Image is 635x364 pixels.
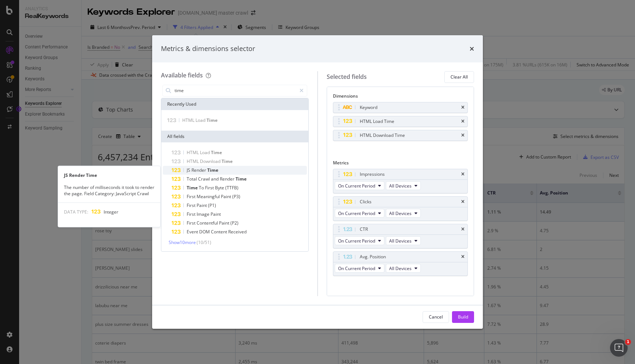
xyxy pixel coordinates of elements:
[360,171,385,178] div: Impressions
[187,158,200,164] span: HTML
[58,184,160,197] div: The number of milliseconds it took to render the page. Field Category: JavaScript Crawl
[199,185,205,191] span: To
[429,314,443,320] div: Cancel
[333,130,468,141] div: HTML Download Timetimes
[182,117,195,123] span: HTML
[333,160,468,169] div: Metrics
[625,339,631,345] span: 1
[152,35,483,329] div: modal
[461,227,464,232] div: times
[335,209,384,218] button: On Current Period
[228,229,247,235] span: Received
[208,202,216,208] span: (P1)
[215,185,225,191] span: Byte
[221,193,232,200] span: Paint
[333,116,468,127] div: HTML Load Timetimes
[205,185,215,191] span: First
[232,193,240,200] span: (P3)
[335,181,384,190] button: On Current Period
[335,264,384,273] button: On Current Period
[161,71,203,79] div: Available fields
[360,118,394,125] div: HTML Load Time
[360,104,377,111] div: Keyword
[187,185,199,191] span: Time
[338,265,375,272] span: On Current Period
[207,167,218,173] span: Time
[211,176,220,182] span: and
[423,311,449,323] button: Cancel
[444,71,474,83] button: Clear All
[197,239,211,245] span: ( 10 / 51 )
[187,176,198,182] span: Total
[610,339,628,357] iframe: Intercom live chat
[197,202,208,208] span: Paint
[161,98,308,110] div: Recently Used
[327,73,367,81] div: Selected fields
[207,117,218,123] span: Time
[187,149,200,156] span: HTML
[360,253,386,261] div: Avg. Position
[199,229,211,235] span: DOM
[222,158,233,164] span: Time
[451,74,468,80] div: Clear All
[458,314,468,320] div: Build
[174,85,296,96] input: Search by field name
[338,210,375,216] span: On Current Period
[389,238,412,244] span: All Devices
[211,211,221,217] span: Paint
[333,102,468,113] div: Keywordtimes
[360,198,372,205] div: Clicks
[200,158,222,164] span: Download
[197,193,221,200] span: Meaningful
[389,210,412,216] span: All Devices
[187,202,197,208] span: First
[338,183,375,189] span: On Current Period
[389,183,412,189] span: All Devices
[187,211,197,217] span: First
[195,117,207,123] span: Load
[386,181,421,190] button: All Devices
[333,224,468,248] div: CTRtimesOn Current PeriodAll Devices
[236,176,247,182] span: Time
[220,176,236,182] span: Render
[225,185,238,191] span: (TTFB)
[333,196,468,221] div: ClickstimesOn Current PeriodAll Devices
[461,172,464,176] div: times
[386,209,421,218] button: All Devices
[211,149,222,156] span: Time
[169,239,196,245] span: Show 10 more
[187,220,197,226] span: First
[197,211,211,217] span: Image
[187,167,191,173] span: JS
[333,169,468,193] div: ImpressionstimesOn Current PeriodAll Devices
[333,251,468,276] div: Avg. PositiontimesOn Current PeriodAll Devices
[360,132,405,139] div: HTML Download Time
[219,220,230,226] span: Paint
[386,236,421,245] button: All Devices
[461,119,464,124] div: times
[200,149,211,156] span: Load
[161,44,255,54] div: Metrics & dimensions selector
[161,131,308,142] div: All fields
[452,311,474,323] button: Build
[461,200,464,204] div: times
[58,172,160,178] div: JS Render Time
[338,238,375,244] span: On Current Period
[386,264,421,273] button: All Devices
[198,176,211,182] span: Crawl
[333,93,468,102] div: Dimensions
[211,229,228,235] span: Content
[461,133,464,138] div: times
[191,167,207,173] span: Render
[461,255,464,259] div: times
[197,220,219,226] span: Contentful
[335,236,384,245] button: On Current Period
[461,105,464,110] div: times
[360,226,368,233] div: CTR
[230,220,238,226] span: (P2)
[470,44,474,54] div: times
[389,265,412,272] span: All Devices
[187,193,197,200] span: First
[187,229,199,235] span: Event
